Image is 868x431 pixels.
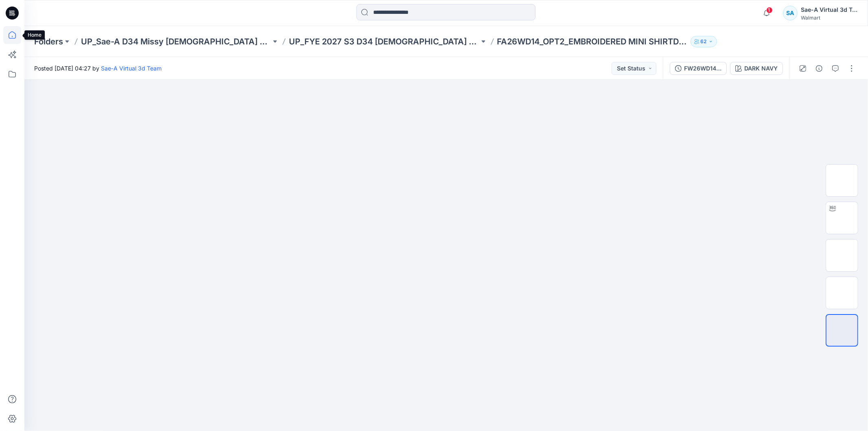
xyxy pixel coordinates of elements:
span: Posted [DATE] 04:27 by [34,64,162,73]
button: Details [813,62,826,75]
div: DARK NAVY [744,64,778,73]
div: FW26WD14_OPT2_FULL COLORWAYS [684,64,722,73]
a: UP_Sae-A D34 Missy [DEMOGRAPHIC_DATA] Dresses [81,36,271,47]
button: FW26WD14_OPT2_FULL COLORWAYS [670,62,727,75]
button: DARK NAVY [730,62,783,75]
a: Sae-A Virtual 3d Team [101,65,162,72]
a: UP_FYE 2027 S3 D34 [DEMOGRAPHIC_DATA] Dresses [289,36,479,47]
div: Walmart [801,15,858,21]
p: FA26WD14_OPT2_EMBROIDERED MINI SHIRTDRESS [497,36,687,47]
div: SA [783,6,798,20]
button: 62 [691,36,717,47]
div: Sae-A Virtual 3d Team [801,5,858,15]
span: 1 [766,7,773,13]
a: Folders [34,36,63,47]
p: 62 [701,37,707,46]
